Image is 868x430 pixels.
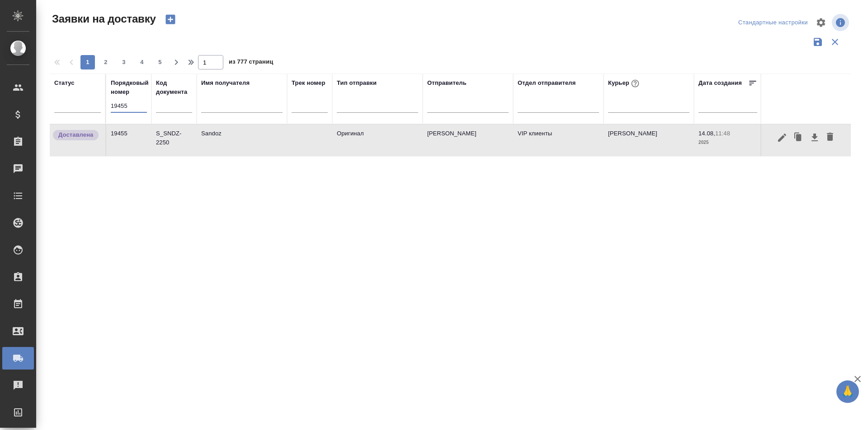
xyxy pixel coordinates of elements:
[698,130,715,137] p: 14.08,
[58,130,93,139] p: Доставлена
[201,79,250,88] div: Имя получателя
[518,79,576,88] div: Отдел отправителя
[156,79,192,97] div: Код документа
[836,380,859,403] button: 🙏
[629,78,641,89] button: При выборе курьера статус заявки автоматически поменяется на «Принята»
[117,55,131,69] button: 3
[197,125,287,156] td: Sandoz
[423,125,513,156] td: [PERSON_NAME]
[807,129,822,146] button: Скачать
[427,79,467,88] div: Отправитель
[832,14,851,31] span: Посмотреть информацию
[608,78,641,89] div: Курьер
[52,129,101,141] div: Документы доставлены, фактическая дата доставки проставиться автоматически
[698,79,742,88] div: Дата создания
[135,58,149,67] span: 4
[292,79,325,88] div: Трек номер
[160,12,181,27] button: Создать
[153,58,167,67] span: 5
[513,125,604,156] td: VIP клиенты
[809,33,826,51] button: Сохранить фильтры
[151,125,197,156] td: S_SNDZ-2250
[698,138,757,147] p: 2025
[111,79,149,97] div: Порядковый номер
[332,125,423,156] td: Оригинал
[106,125,151,156] td: 19455
[810,12,832,33] span: Настроить таблицу
[99,58,113,67] span: 2
[840,382,855,401] span: 🙏
[826,33,844,51] button: Сбросить фильтры
[822,129,838,146] button: Удалить
[50,12,156,26] span: Заявки на доставку
[153,55,167,69] button: 5
[774,129,790,146] button: Редактировать
[790,129,807,146] button: Клонировать
[54,79,75,88] div: Статус
[337,79,377,88] div: Тип отправки
[715,130,730,137] p: 11:48
[736,16,810,30] div: split button
[604,125,694,156] td: [PERSON_NAME]
[135,55,149,69] button: 4
[117,58,131,67] span: 3
[99,55,113,69] button: 2
[229,56,273,69] span: из 777 страниц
